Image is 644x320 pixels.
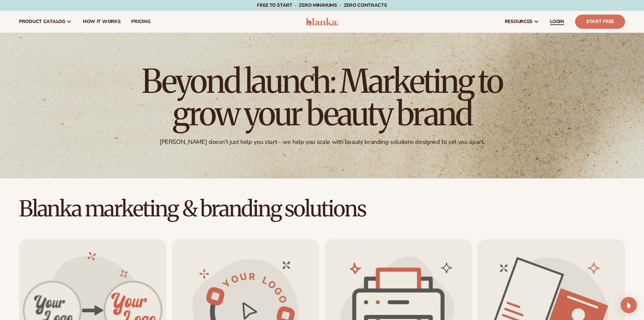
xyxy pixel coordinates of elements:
[14,11,77,33] a: product catalog
[306,18,338,26] img: logo
[83,19,121,24] span: How It Works
[575,15,625,29] a: Start Free
[77,11,126,33] a: How It Works
[505,19,532,24] span: resources
[257,2,387,8] span: Free to start · ZERO minimums · ZERO contracts
[545,11,570,33] a: LOGIN
[126,11,156,33] a: pricing
[136,65,508,130] h1: Beyond launch: Marketing to grow your beauty brand
[19,19,65,24] span: product catalog
[499,11,545,33] a: resources
[131,19,150,24] span: pricing
[550,19,564,24] span: LOGIN
[621,297,637,313] div: Open Intercom Messenger
[160,138,484,146] div: [PERSON_NAME] doesn't just help you start - we help you scale with beauty branding solutions desi...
